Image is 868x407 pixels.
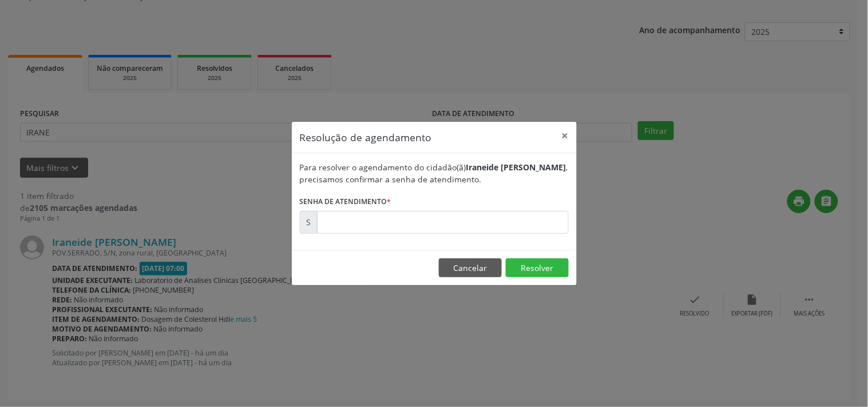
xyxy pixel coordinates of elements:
[466,162,566,173] b: Iraneide [PERSON_NAME]
[506,258,569,278] button: Resolver
[439,258,502,278] button: Cancelar
[300,161,569,185] div: Para resolver o agendamento do cidadão(ã) , precisamos confirmar a senha de atendimento.
[300,193,391,211] label: Senha de atendimento
[554,122,577,150] button: Close
[300,130,432,145] h5: Resolução de agendamento
[300,211,318,234] div: S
